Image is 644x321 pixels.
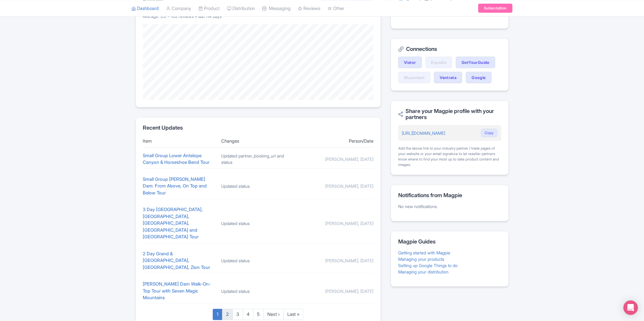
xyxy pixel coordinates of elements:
a: Managing your products [398,256,444,262]
a: 5 [253,309,264,320]
div: Add the above link to your industry partner / trade pages of your website or your email signature... [398,146,501,167]
div: [PERSON_NAME], [DATE] [300,220,373,227]
h2: Magpie Guides [398,239,501,245]
a: Viator [398,57,422,68]
a: [URL][DOMAIN_NAME] [402,131,445,136]
a: Setting up Google Things to do [398,263,458,268]
a: Subscription [478,4,512,13]
div: Updated status [221,220,295,227]
a: Expedia [425,57,452,68]
div: [PERSON_NAME], [DATE] [300,183,373,189]
a: Small Group [PERSON_NAME] Dam: From Above, On Top and Below Tour [143,176,207,196]
div: Updated partner_booking_url and status [221,153,295,165]
a: Small Group Lower Antelope Canyon & Horseshoe Bend Tour [143,153,210,165]
a: 3 Day [GEOGRAPHIC_DATA], [GEOGRAPHIC_DATA], [GEOGRAPHIC_DATA], [GEOGRAPHIC_DATA] and [GEOGRAPHIC_... [143,207,203,240]
a: Getting started with Magpie [398,250,450,255]
div: Changes [221,138,295,145]
div: Person/Date [300,138,373,145]
a: Ventrata [434,72,462,83]
div: Updated status [221,183,295,189]
h2: Connections [398,46,501,52]
a: 2 Day Grand & [GEOGRAPHIC_DATA], [GEOGRAPHIC_DATA], Zion Tour [143,251,210,270]
div: Updated status [221,288,295,294]
a: Musement [398,72,430,83]
h2: Recent Updates [143,125,374,131]
div: [PERSON_NAME], [DATE] [300,288,373,294]
a: GetYourGuide [456,57,495,68]
button: Copy [481,129,498,137]
a: [PERSON_NAME] Dam Walk-On-Top Tour with Seven Magic Mountains [143,281,211,300]
a: Managing your distribution [398,269,449,274]
a: Last » [283,309,303,320]
h2: Share your Magpie profile with your partners [398,108,501,120]
a: Next › [263,309,284,320]
a: 1 [213,309,222,320]
p: No new notifications. [398,203,501,210]
h2: Notifications from Magpie [398,192,501,198]
a: 2 [222,309,233,320]
div: Updated status [221,257,295,264]
div: Open Intercom Messenger [623,300,638,315]
div: [PERSON_NAME], [DATE] [300,156,373,162]
a: 4 [243,309,253,320]
div: [PERSON_NAME], [DATE] [300,257,373,264]
a: 3 [232,309,243,320]
div: Item [143,138,217,145]
a: Google [466,72,491,83]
